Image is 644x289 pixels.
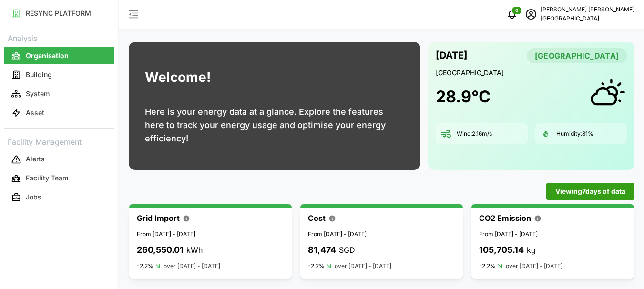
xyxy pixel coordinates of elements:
[4,103,114,122] a: Asset
[535,49,619,63] span: [GEOGRAPHIC_DATA]
[4,5,114,22] button: RESYNC PLATFORM
[479,243,524,257] p: 105,705.14
[137,212,180,224] p: Grid Import
[527,244,536,256] p: kg
[546,183,634,200] button: Viewing7days of data
[26,89,50,99] p: System
[4,84,114,103] a: System
[4,150,114,169] a: Alerts
[137,230,284,239] p: From [DATE] - [DATE]
[137,262,153,270] p: -2.2%
[308,212,326,224] p: Cost
[436,68,627,78] p: [GEOGRAPHIC_DATA]
[308,243,336,257] p: 81,474
[4,189,114,206] button: Jobs
[479,262,496,270] p: -2.2%
[4,65,114,84] a: Building
[502,5,521,24] button: notifications
[436,48,468,63] p: [DATE]
[521,5,541,24] button: schedule
[4,134,114,148] p: Facility Management
[479,212,531,224] p: CO2 Emission
[4,104,114,121] button: Asset
[186,244,203,256] p: kWh
[555,183,625,199] span: Viewing 7 days of data
[26,173,68,183] p: Facility Team
[308,230,455,239] p: From [DATE] - [DATE]
[4,85,114,102] button: System
[26,108,44,118] p: Asset
[436,86,491,107] h1: 28.9 °C
[479,230,626,239] p: From [DATE] - [DATE]
[145,105,404,145] p: Here is your energy data at a glance. Explore the features here to track your energy usage and op...
[4,4,114,23] a: RESYNC PLATFORM
[145,67,211,88] h1: Welcome!
[339,244,355,256] p: SGD
[26,154,45,164] p: Alerts
[26,70,52,80] p: Building
[4,47,114,64] button: Organisation
[26,192,41,202] p: Jobs
[26,9,91,18] p: RESYNC PLATFORM
[137,243,184,257] p: 260,550.01
[506,262,562,271] p: over [DATE] - [DATE]
[308,262,325,270] p: -2.2%
[4,46,114,65] a: Organisation
[4,169,114,188] a: Facility Team
[26,51,69,60] p: Organisation
[541,5,634,14] p: [PERSON_NAME] [PERSON_NAME]
[515,7,518,14] span: 0
[457,130,492,138] p: Wind: 2.16 m/s
[164,262,220,271] p: over [DATE] - [DATE]
[4,151,114,168] button: Alerts
[556,130,593,138] p: Humidity: 81 %
[4,66,114,83] button: Building
[4,30,114,44] p: Analysis
[541,14,634,23] p: [GEOGRAPHIC_DATA]
[4,170,114,187] button: Facility Team
[4,188,114,207] a: Jobs
[335,262,391,271] p: over [DATE] - [DATE]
